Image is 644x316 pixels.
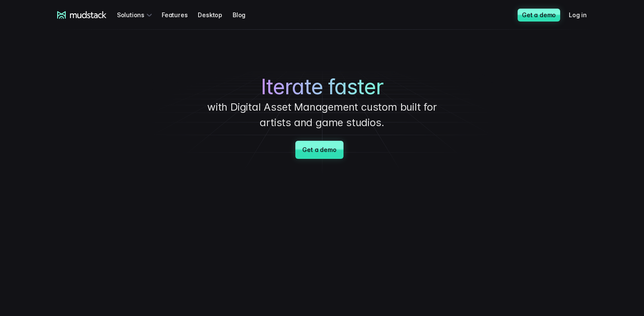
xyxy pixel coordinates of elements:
p: with Digital Asset Management custom built for artists and game studios. [193,99,451,130]
span: Iterate faster [261,74,383,99]
a: Log in [569,7,597,23]
a: Blog [233,7,256,23]
a: mudstack logo [57,11,107,19]
div: Solutions [117,7,155,23]
a: Get a demo [518,9,560,22]
a: Desktop [198,7,233,23]
a: Get a demo [295,141,343,159]
a: Features [162,7,198,23]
